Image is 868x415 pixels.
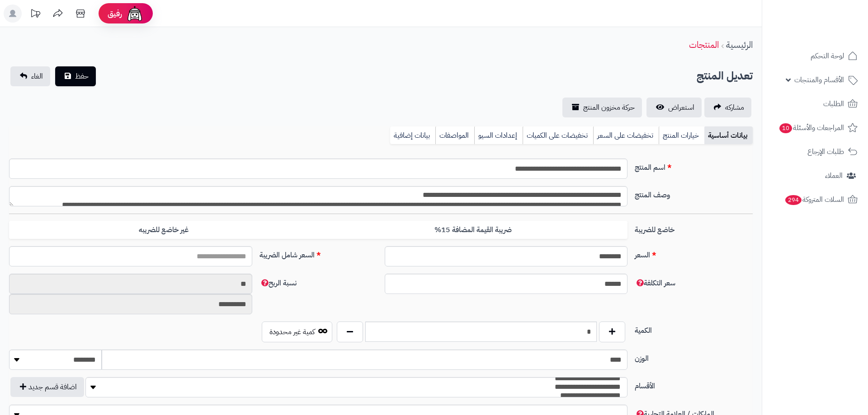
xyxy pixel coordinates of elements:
[256,246,381,261] label: السعر شامل الضريبة
[631,377,756,392] label: الأقسام
[794,74,844,86] span: الأقسام والمنتجات
[768,141,863,163] a: طلبات الإرجاع
[704,98,751,117] a: مشاركه
[697,67,753,85] h2: تعديل المنتج
[75,71,89,82] span: حفظ
[704,126,753,145] a: بيانات أساسية
[811,50,844,62] span: لوحة التحكم
[10,377,84,397] button: اضافة قسم جديد
[631,186,756,201] label: وصف المنتج
[523,126,593,145] a: تخفيضات على الكميات
[318,221,627,239] label: ضريبة القيمة المضافة 15%
[778,121,844,134] span: المراجعات والأسئلة
[659,126,704,145] a: خيارات المنتج
[768,117,863,139] a: المراجعات والأسئلة10
[24,5,47,25] a: تحديثات المنصة
[126,5,144,23] img: ai-face.png
[768,189,863,210] a: السلات المتروكة294
[390,126,435,145] a: بيانات إضافية
[768,45,863,67] a: لوحة التحكم
[631,246,756,261] label: السعر
[10,66,50,86] a: الغاء
[646,98,702,117] a: استعراض
[9,221,318,239] label: غير خاضع للضريبه
[768,93,863,115] a: الطلبات
[689,38,719,51] a: المنتجات
[631,159,756,173] label: اسم المنتج
[593,126,659,145] a: تخفيضات على السعر
[668,102,694,113] span: استعراض
[635,278,675,289] span: لن يظهر للعميل النهائي ويستخدم في تقارير الأرباح
[823,98,844,110] span: الطلبات
[562,98,642,117] a: حركة مخزون المنتج
[631,350,756,364] label: الوزن
[785,195,802,205] span: 294
[31,71,43,82] span: الغاء
[784,193,844,206] span: السلات المتروكة
[108,8,122,19] span: رفيق
[807,145,844,158] span: طلبات الإرجاع
[631,322,756,336] label: الكمية
[779,123,792,133] span: 10
[474,126,523,145] a: إعدادات السيو
[631,221,756,235] label: خاضع للضريبة
[435,126,474,145] a: المواصفات
[259,278,297,289] span: لن يظهر للعميل النهائي ويستخدم في تقارير الأرباح
[768,165,863,187] a: العملاء
[726,38,753,51] a: الرئيسية
[583,102,635,113] span: حركة مخزون المنتج
[725,102,744,113] span: مشاركه
[825,169,843,182] span: العملاء
[55,66,96,86] button: حفظ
